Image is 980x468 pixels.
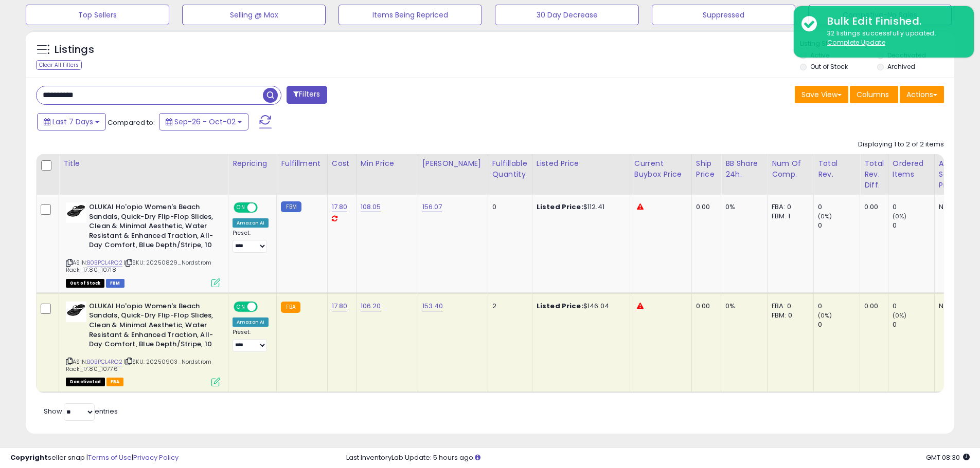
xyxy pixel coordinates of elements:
[10,453,179,463] div: seller snap | |
[537,158,626,169] div: Listed Price
[808,5,952,25] button: Competive-No Sales
[66,378,105,386] span: All listings that are unavailable for purchase on Amazon for any reason other than out-of-stock
[492,302,524,311] div: 2
[818,320,860,329] div: 0
[235,302,247,311] span: ON
[772,212,806,221] div: FBM: 1
[850,86,898,103] button: Columns
[926,453,970,462] span: 2025-10-10 08:30 GMT
[857,89,889,100] span: Columns
[26,5,169,25] button: Top Sellers
[63,158,224,169] div: Title
[537,202,583,212] b: Listed Price:
[772,311,806,320] div: FBM: 0
[174,117,236,127] span: Sep-26 - Oct-02
[332,202,348,212] a: 17.80
[66,258,211,274] span: | SKU: 20250829_Nordstrom Rack_17.80_10718
[818,158,856,180] div: Total Rev.
[893,221,934,230] div: 0
[900,86,944,103] button: Actions
[422,301,443,311] a: 153.40
[66,302,86,322] img: 411TNiArgfL._SL40_.jpg
[939,158,976,191] div: Avg Selling Price
[281,302,300,313] small: FBA
[66,202,86,223] img: 411TNiArgfL._SL40_.jpg
[66,302,220,385] div: ASIN:
[725,302,759,311] div: 0%
[55,43,94,57] h5: Listings
[256,203,273,212] span: OFF
[346,453,970,463] div: Last InventoryLab Update: 5 hours ago.
[864,202,880,212] div: 0.00
[634,158,687,180] div: Current Buybox Price
[361,301,381,311] a: 106.20
[281,201,301,212] small: FBM
[235,203,247,212] span: ON
[537,301,583,311] b: Listed Price:
[537,202,622,212] div: $112.41
[893,212,907,220] small: (0%)
[818,212,832,220] small: (0%)
[818,221,860,230] div: 0
[864,158,884,191] div: Total Rev. Diff.
[361,158,414,169] div: Min Price
[819,14,966,29] div: Bulk Edit Finished.
[66,358,211,373] span: | SKU: 20250903_Nordstrom Rack_17.80_10776
[827,38,885,47] u: Complete Update
[422,202,442,212] a: 156.07
[133,453,179,462] a: Privacy Policy
[281,158,323,169] div: Fulfillment
[858,140,944,149] div: Displaying 1 to 2 of 2 items
[537,302,622,311] div: $146.04
[287,86,327,104] button: Filters
[106,378,124,386] span: FBA
[893,302,934,311] div: 0
[106,279,124,288] span: FBM
[492,202,524,212] div: 0
[696,158,717,180] div: Ship Price
[696,302,713,311] div: 0.00
[939,202,973,212] div: N/A
[37,113,106,130] button: Last 7 Days
[87,258,122,267] a: B0BPCL4RQ2
[233,158,272,169] div: Repricing
[725,202,759,212] div: 0%
[233,329,269,352] div: Preset:
[795,86,848,103] button: Save View
[332,301,348,311] a: 17.80
[893,311,907,320] small: (0%)
[233,218,269,228] div: Amazon AI
[810,62,848,71] label: Out of Stock
[36,60,82,70] div: Clear All Filters
[88,453,132,462] a: Terms of Use
[89,302,214,352] b: OLUKAI Ho'opio Women's Beach Sandals, Quick-Dry Flip-Flop Slides, Clean & Minimal Aesthetic, Wate...
[338,5,482,25] button: Items Being Repriced
[66,279,104,288] span: All listings that are currently out of stock and unavailable for purchase on Amazon
[66,202,220,286] div: ASIN:
[361,202,381,212] a: 108.05
[696,202,713,212] div: 0.00
[492,158,528,180] div: Fulfillable Quantity
[819,29,966,48] div: 32 listings successfully updated.
[864,302,880,311] div: 0.00
[893,202,934,212] div: 0
[818,202,860,212] div: 0
[233,317,269,327] div: Amazon AI
[652,5,795,25] button: Suppressed
[52,117,93,127] span: Last 7 Days
[422,158,484,169] div: [PERSON_NAME]
[772,158,809,180] div: Num of Comp.
[495,5,638,25] button: 30 Day Decrease
[939,302,973,311] div: N/A
[893,158,930,180] div: Ordered Items
[887,62,915,71] label: Archived
[772,302,806,311] div: FBA: 0
[44,406,118,416] span: Show: entries
[159,113,248,130] button: Sep-26 - Oct-02
[108,118,155,127] span: Compared to:
[725,158,763,180] div: BB Share 24h.
[87,358,122,366] a: B0BPCL4RQ2
[893,320,934,329] div: 0
[818,311,832,320] small: (0%)
[10,453,48,462] strong: Copyright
